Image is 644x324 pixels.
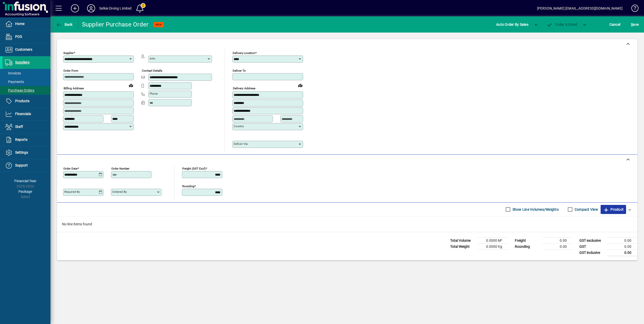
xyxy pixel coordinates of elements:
mat-label: Attn [150,57,155,60]
a: View on map [296,81,304,89]
mat-label: Supplier [63,51,74,55]
label: Compact View [574,207,598,212]
a: Financials [3,108,50,120]
span: Back [56,22,73,26]
span: Reports [15,138,28,142]
mat-label: Deliver via [234,142,248,146]
a: Customers [3,43,50,56]
td: Rounding [512,244,543,250]
mat-label: Freight (GST excl) [182,167,206,170]
mat-label: Required by [64,190,80,194]
mat-label: Ordered by [112,190,127,194]
span: Staff [15,125,23,129]
button: Auto Order By Sales [494,20,531,29]
span: Cancel [609,20,621,29]
span: Financial Year [14,179,36,183]
button: Cancel [608,20,622,29]
a: Staff [3,121,50,133]
span: Auto Order By Sales [496,20,528,29]
div: Supplier Purchase Order [82,20,149,29]
td: 0.00 [543,244,573,250]
td: Freight [512,237,543,244]
a: Support [3,159,50,172]
span: Customers [15,47,32,51]
mat-label: Deliver To [233,69,246,72]
span: Home [15,22,24,26]
span: Product [603,205,624,213]
button: Save [630,20,640,29]
button: Order & Email [544,20,580,29]
mat-label: Phone [150,92,158,95]
span: Order & Email [547,22,577,26]
td: 0.00 [607,237,637,244]
td: Total Volume [448,237,478,244]
mat-label: Delivery Location [233,51,255,55]
a: View on map [127,81,135,89]
td: 0.00 [543,237,573,244]
span: NEW [155,23,162,26]
button: Add [67,4,83,13]
span: Financials [15,112,31,116]
mat-label: Order number [111,167,129,170]
td: 0.00 [607,244,637,250]
span: Invoices [5,71,21,75]
td: 0.00 [607,250,637,256]
button: Profile [83,4,99,13]
mat-label: Order from [63,69,78,72]
a: Products [3,95,50,107]
app-page-header-button: Back [50,20,78,29]
div: Selkie Diving Limited [99,4,132,12]
div: [PERSON_NAME] [EMAIL_ADDRESS][DOMAIN_NAME] [537,4,623,12]
td: 0.0000 M³ [478,237,508,244]
td: GST inclusive [577,250,607,256]
span: Suppliers [15,60,30,64]
span: Purchase Orders [5,88,34,92]
td: GST [577,244,607,250]
a: Reports [3,133,50,146]
span: Package [18,190,32,194]
label: Show Line Volumes/Weights [512,207,559,212]
button: Product [601,205,626,214]
td: Total Weight [448,244,478,250]
button: Back [55,20,74,29]
span: Settings [15,150,28,154]
a: Invoices [3,69,50,77]
a: POS [3,31,50,43]
mat-label: Country [234,124,244,128]
a: Settings [3,146,50,159]
a: Knowledge Base [628,1,638,17]
a: Purchase Orders [3,86,50,95]
span: Products [15,99,30,103]
span: ave [631,20,639,29]
span: POS [15,35,22,39]
div: No line items found [57,217,637,232]
span: Payments [5,80,24,84]
span: S [631,22,633,26]
td: GST exclusive [577,237,607,244]
td: 0.0000 Kg [478,244,508,250]
mat-label: Rounding [182,184,194,188]
a: Home [3,18,50,30]
span: Support [15,163,28,167]
a: Payments [3,77,50,86]
mat-label: Order date [63,167,77,170]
